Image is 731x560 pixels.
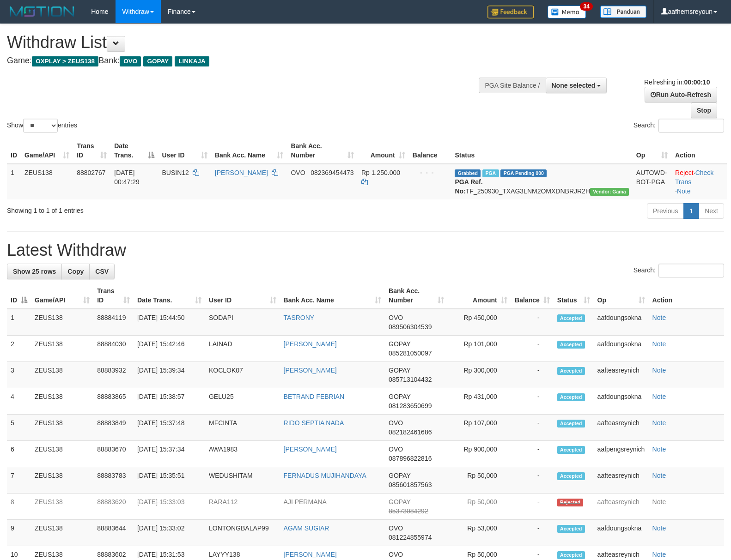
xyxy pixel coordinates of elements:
[23,119,58,132] select: Showentries
[557,420,585,428] span: Accepted
[649,283,724,309] th: Action
[7,415,31,441] td: 5
[31,520,93,546] td: ZEUS138
[691,102,717,118] a: Stop
[455,169,481,177] span: Grabbed
[554,283,594,309] th: Status: activate to sort column ascending
[93,283,134,309] th: Trans ID: activate to sort column ascending
[7,336,31,362] td: 2
[594,441,649,467] td: aafpengsreynich
[7,5,77,18] img: MOTION_logo.png
[31,309,93,336] td: ZEUS138
[134,494,205,520] td: [DATE] 15:33:03
[511,388,554,415] td: -
[448,283,511,309] th: Amount: activate to sort column ascending
[594,388,649,415] td: aafdoungsokna
[389,402,432,409] span: Copy 081283650699 to clipboard
[652,314,666,321] a: Note
[205,494,280,520] td: RARA112
[311,169,353,176] span: Copy 082369454473 to clipboard
[389,367,410,374] span: GOPAY
[93,336,134,362] td: 88884030
[7,362,31,388] td: 3
[590,188,629,196] span: Vendor URL: https://trx31.1velocity.biz
[284,498,327,506] a: AJI PERMANA
[652,472,666,479] a: Note
[389,376,432,383] span: Copy 085713104432 to clipboard
[389,481,432,488] span: Copy 085601857563 to clipboard
[7,467,31,494] td: 7
[205,415,280,441] td: MFCINTA
[110,138,158,164] th: Date Trans.: activate to sort column descending
[389,534,432,541] span: Copy 081224855974 to clipboard
[361,169,400,176] span: Rp 1.250.000
[479,78,545,93] div: PGA Site Balance /
[684,78,710,86] strong: 00:00:10
[114,169,140,186] span: [DATE] 00:47:29
[548,6,586,18] img: Button%20Memo.svg
[675,169,713,186] a: Check Trans
[284,314,315,321] a: TASRONY
[634,119,724,132] label: Search:
[645,87,717,102] a: Run Auto-Refresh
[557,341,585,349] span: Accepted
[134,441,205,467] td: [DATE] 15:37:34
[7,441,31,467] td: 6
[389,314,403,321] span: OVO
[211,138,287,164] th: Bank Acc. Name: activate to sort column ascending
[291,169,305,176] span: OVO
[557,472,585,480] span: Accepted
[448,309,511,336] td: Rp 450,000
[448,467,511,494] td: Rp 50,000
[284,393,344,400] a: BETRAND FEBRIAN
[389,393,410,400] span: GOPAY
[511,309,554,336] td: -
[448,336,511,362] td: Rp 101,000
[7,33,478,52] h1: Withdraw List
[594,415,649,441] td: aafteasreynich
[284,340,337,348] a: [PERSON_NAME]
[31,494,93,520] td: ZEUS138
[205,520,280,546] td: LONTONGBALAP99
[594,467,649,494] td: aafteasreynich
[284,551,337,558] a: [PERSON_NAME]
[652,419,666,427] a: Note
[205,309,280,336] td: SODAPI
[677,187,691,195] a: Note
[557,525,585,533] span: Accepted
[389,446,403,453] span: OVO
[652,551,666,558] a: Note
[557,314,585,322] span: Accepted
[389,419,403,427] span: OVO
[93,441,134,467] td: 88883670
[511,415,554,441] td: -
[21,164,73,199] td: ZEUS138
[389,472,410,479] span: GOPAY
[385,283,448,309] th: Bank Acc. Number: activate to sort column ascending
[594,362,649,388] td: aafteasreynich
[93,415,134,441] td: 88883849
[175,56,209,66] span: LINKAJA
[134,467,205,494] td: [DATE] 15:35:51
[451,164,632,199] td: TF_250930_TXAG3LNM2OMXDNBRJR2H
[511,283,554,309] th: Balance: activate to sort column ascending
[7,56,478,66] h4: Game: Bank:
[600,6,646,18] img: panduan.png
[448,494,511,520] td: Rp 50,000
[93,388,134,415] td: 88883865
[652,498,666,506] a: Note
[500,169,547,177] span: PGA Pending
[205,336,280,362] td: LAINAD
[7,520,31,546] td: 9
[652,393,666,400] a: Note
[413,168,448,177] div: - - -
[13,268,56,275] span: Show 25 rows
[215,169,268,176] a: [PERSON_NAME]
[557,393,585,401] span: Accepted
[287,138,358,164] th: Bank Acc. Number: activate to sort column ascending
[93,362,134,388] td: 88883932
[658,119,724,132] input: Search:
[205,467,280,494] td: WEDUSHITAM
[448,388,511,415] td: Rp 431,000
[594,336,649,362] td: aafdoungsokna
